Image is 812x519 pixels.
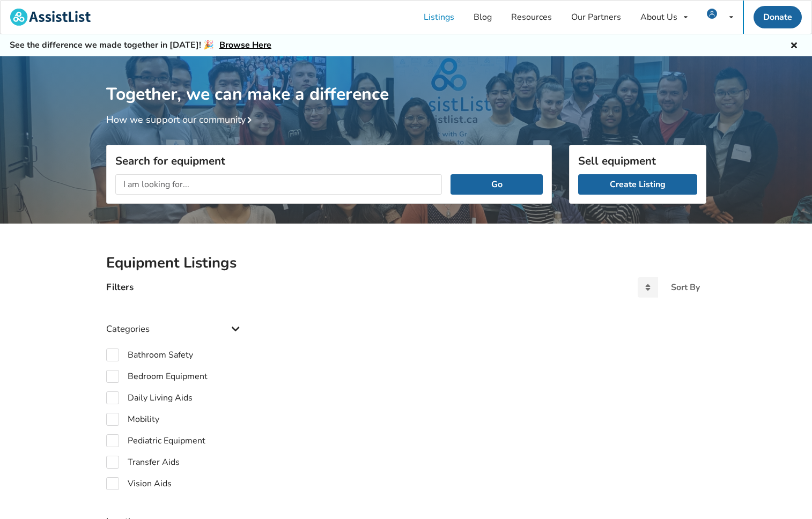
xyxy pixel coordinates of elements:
[106,370,208,383] label: Bedroom Equipment
[451,174,542,195] button: Go
[106,349,193,361] label: Bathroom Safety
[578,154,697,168] h3: Sell equipment
[106,254,706,272] h2: Equipment Listings
[106,413,159,426] label: Mobility
[10,40,271,51] h5: See the difference we made together in [DATE]! 🎉
[707,9,717,19] img: user icon
[106,456,180,469] label: Transfer Aids
[106,56,706,105] h1: Together, we can make a difference
[115,174,442,195] input: I am looking for...
[754,6,802,28] a: Donate
[106,477,172,490] label: Vision Aids
[115,154,543,168] h3: Search for equipment
[219,39,271,51] a: Browse Here
[106,434,205,447] label: Pediatric Equipment
[562,1,631,34] a: Our Partners
[106,391,193,404] label: Daily Living Aids
[414,1,464,34] a: Listings
[671,283,700,292] div: Sort By
[10,9,91,26] img: assistlist-logo
[106,302,243,340] div: Categories
[578,174,697,195] a: Create Listing
[106,113,256,126] a: How we support our community
[106,281,134,293] h4: Filters
[501,1,562,34] a: Resources
[464,1,501,34] a: Blog
[640,13,677,21] div: About Us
